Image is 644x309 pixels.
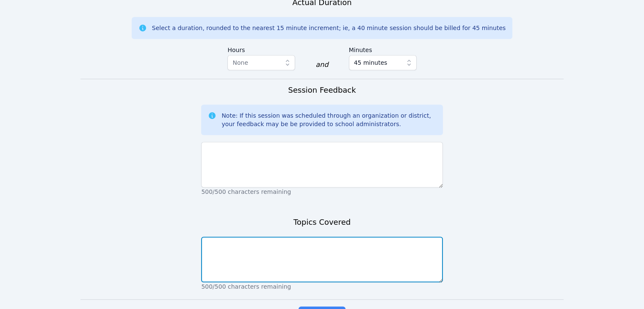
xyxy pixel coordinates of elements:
[152,24,506,32] div: Select a duration, rounded to the nearest 15 minute increment; ie, a 40 minute session should be ...
[349,42,417,55] label: Minutes
[293,216,351,228] h3: Topics Covered
[354,58,387,68] span: 45 minutes
[221,111,436,128] div: Note: If this session was scheduled through an organization or district, your feedback may be be ...
[232,59,248,66] span: None
[227,55,295,70] button: None
[201,188,442,196] p: 500/500 characters remaining
[201,282,442,291] p: 500/500 characters remaining
[315,60,328,70] div: and
[227,42,295,55] label: Hours
[288,84,356,96] h3: Session Feedback
[349,55,417,70] button: 45 minutes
